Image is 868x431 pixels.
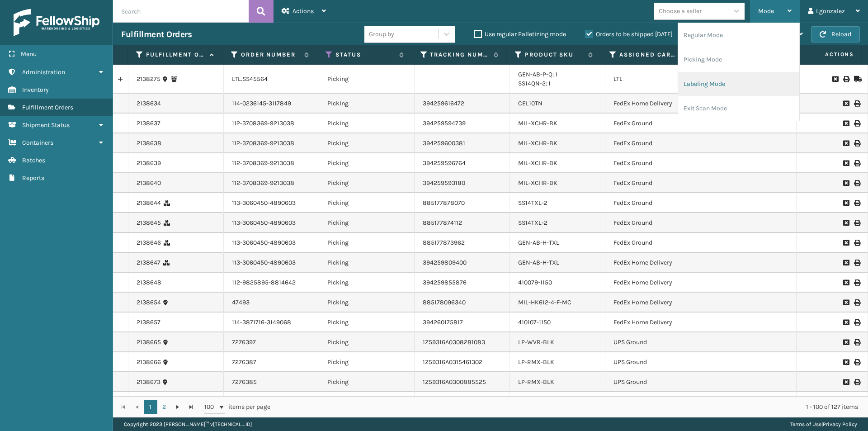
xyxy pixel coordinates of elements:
[518,71,557,78] a: GEN-AB-P-Q: 1
[423,318,463,326] a: 394260175817
[585,30,673,38] label: Orders to be shipped [DATE]
[423,279,467,286] a: 394259855876
[854,359,859,365] i: Print Label
[843,299,849,306] i: Request to Be Cancelled
[144,400,157,414] a: 1
[605,293,701,313] td: FedEx Home Delivery
[188,403,195,411] span: Go to the last page
[854,319,859,326] i: Print Label
[224,392,319,412] td: 7276389
[319,213,415,233] td: Picking
[124,417,252,431] p: Copyright 2023 [PERSON_NAME]™ v [TECHNICAL_ID]
[854,140,859,147] i: Print Label
[854,100,859,107] i: Print Label
[790,417,857,431] div: |
[605,253,701,273] td: FedEx Home Delivery
[678,96,799,121] li: Exit Scan Mode
[22,139,53,147] span: Containers
[843,339,849,346] i: Request to Be Cancelled
[137,358,161,367] a: 2138666
[518,119,557,127] a: MIL-XCHR-BK
[518,80,551,87] a: SS14QN-2: 1
[843,359,849,365] i: Request to Be Cancelled
[146,51,205,59] label: Fulfillment Order Id
[121,29,192,40] h3: Fulfillment Orders
[854,339,859,346] i: Print Label
[224,193,319,213] td: 113-3060450-4890603
[224,213,319,233] td: 113-3060450-4890603
[518,298,571,306] a: MIL-HK612-4-F-MC
[659,6,702,16] div: Choose a seller
[854,180,859,186] i: Print Label
[843,140,849,147] i: Request to Be Cancelled
[518,139,557,147] a: MIL-XCHR-BK
[423,219,462,227] a: 885177874112
[518,279,552,286] a: 410079-1150
[843,160,849,166] i: Request to Be Cancelled
[137,338,161,347] a: 2138665
[22,174,44,182] span: Reports
[423,298,466,306] a: 885178096340
[843,76,849,82] i: Print BOL
[423,338,485,346] a: 1Z59316A0308281083
[224,153,319,173] td: 112-3708369-9213038
[843,220,849,226] i: Request to Be Cancelled
[137,238,161,247] a: 2138646
[605,372,701,392] td: UPS Ground
[423,179,465,187] a: 394259593180
[137,179,161,188] a: 2138640
[224,332,319,352] td: 7276397
[224,253,319,273] td: 113-3060450-4890603
[518,378,554,386] a: LP-RMX-BLK
[423,259,467,266] a: 394259809400
[518,338,554,346] a: LP-WVR-BLK
[430,51,489,59] label: Tracking Number
[518,159,557,167] a: MIL-XCHR-BK
[843,319,849,326] i: Request to Be Cancelled
[204,403,218,412] span: 100
[518,259,559,266] a: GEN-AB-H-TXL
[137,99,161,108] a: 2138634
[22,68,65,76] span: Administration
[292,7,314,15] span: Actions
[854,240,859,246] i: Print Label
[137,318,160,327] a: 2138657
[319,352,415,372] td: Picking
[137,258,160,267] a: 2138647
[22,156,45,164] span: Batches
[137,298,161,307] a: 2138654
[605,133,701,153] td: FedEx Ground
[224,233,319,253] td: 113-3060450-4890603
[224,173,319,193] td: 112-3708369-9213038
[854,279,859,286] i: Print Label
[843,200,849,206] i: Request to Be Cancelled
[224,114,319,133] td: 112-3708369-9213038
[843,260,849,266] i: Request to Be Cancelled
[319,65,415,94] td: Picking
[224,273,319,293] td: 112-9825895-8814642
[369,29,394,39] div: Group by
[605,193,701,213] td: FedEx Ground
[224,352,319,372] td: 7276387
[319,193,415,213] td: Picking
[137,159,161,168] a: 2138639
[854,220,859,226] i: Print Label
[518,199,547,207] a: SS14TXL-2
[171,400,184,414] a: Go to the next page
[224,133,319,153] td: 112-3708369-9213038
[319,114,415,133] td: Picking
[843,120,849,127] i: Request to Be Cancelled
[137,119,160,128] a: 2138637
[619,51,678,59] label: Assigned Carrier Service
[22,121,70,129] span: Shipment Status
[518,219,547,227] a: SS14TXL-2
[518,179,557,187] a: MIL-XCHR-BK
[319,133,415,153] td: Picking
[811,26,860,43] button: Reload
[854,160,859,166] i: Print Label
[423,358,482,366] a: 1Z59316A0315461302
[423,159,466,167] a: 394259596764
[14,9,99,36] img: logo
[678,23,799,47] li: Regular Mode
[854,200,859,206] i: Print Label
